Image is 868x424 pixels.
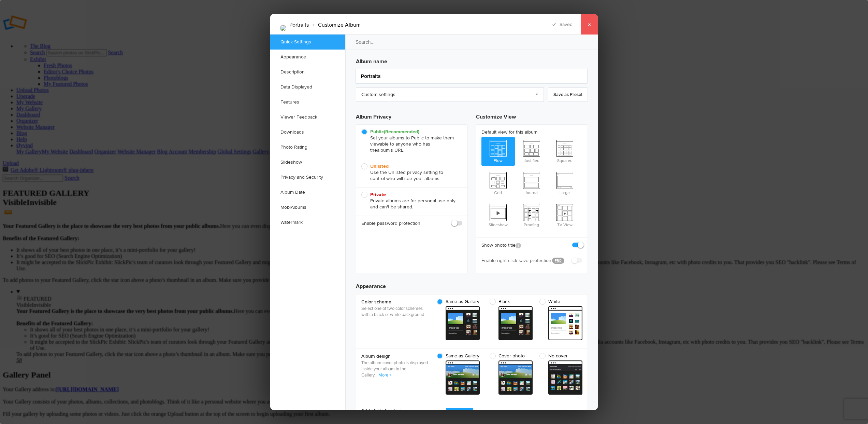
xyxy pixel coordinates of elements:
span: Proofing [515,201,548,229]
b: Default view for this album [481,129,582,136]
span: TV View [548,201,581,229]
b: Color scheme [361,299,430,305]
b: Album design [361,353,430,360]
span: Large [548,169,581,196]
span: Black [490,299,529,305]
b: Unlisted [370,163,389,169]
a: Viewer Feedback [270,110,345,125]
span: Same as Gallery [437,353,479,359]
span: Flow [481,137,515,164]
i: (Recommended) [384,129,419,135]
a: More » [378,372,391,378]
a: × [581,14,598,35]
a: Description [270,65,345,80]
a: Appearance [270,50,345,65]
b: Add photo borders [361,407,430,414]
span: Squared [548,137,581,164]
span: Slideshow [481,201,515,229]
a: Album Date [270,185,345,200]
p: Portraits [5,4,226,12]
b: Show photo title [481,242,521,249]
a: Photo Rating [270,140,345,155]
span: cover From gallery - dark [548,360,582,395]
a: Save as Preset [548,87,588,102]
h3: Album Privacy [356,107,468,124]
span: Private albums are for personal use only and can't be shared. [361,192,459,210]
li: Customize Album [309,19,361,31]
h3: Customize View [476,107,588,124]
a: Watermark [270,215,345,230]
span: cover From gallery - dark [498,360,533,395]
h3: Album name [356,55,588,66]
h3: Appearance [356,277,588,290]
span: Same as Gallery [437,299,479,305]
b: Enable right-click-save protection [481,257,547,264]
a: Slideshow [270,155,345,170]
span: Journal [515,169,548,196]
b: Private [370,192,386,197]
a: MobiAlbums [270,200,345,215]
span: Cover photo [490,353,529,359]
a: Downloads [270,125,345,140]
p: Select one of two color schemes with a black or white background. [361,305,430,318]
span: Set your albums to Public to make them viewable to anyone who has the [361,129,459,153]
span: No cover [539,353,579,359]
a: Privacy and Security [270,170,345,185]
b: Public [370,129,419,135]
span: White [539,299,579,305]
span: cover From gallery - dark [446,360,480,395]
a: Quick Settings [270,35,345,50]
a: Data Displayed [270,80,345,95]
a: Custom settings [356,87,544,102]
input: Search... [345,34,599,50]
span: Use the Unlisted privacy setting to control who will see your albums. [361,163,459,182]
span: album's URL. [377,147,404,153]
span: .. [375,372,378,378]
span: Grid [481,169,515,196]
p: The album cover photo is displayed inside your album in the Gallery. [361,360,430,378]
a: Features [270,95,345,110]
li: Portraits [289,19,309,31]
img: IKON_Camilla-137-2-Edit.jpg [280,25,286,31]
a: PRO [552,258,564,264]
b: Enable password protection [361,220,420,227]
span: Justified [515,137,548,164]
